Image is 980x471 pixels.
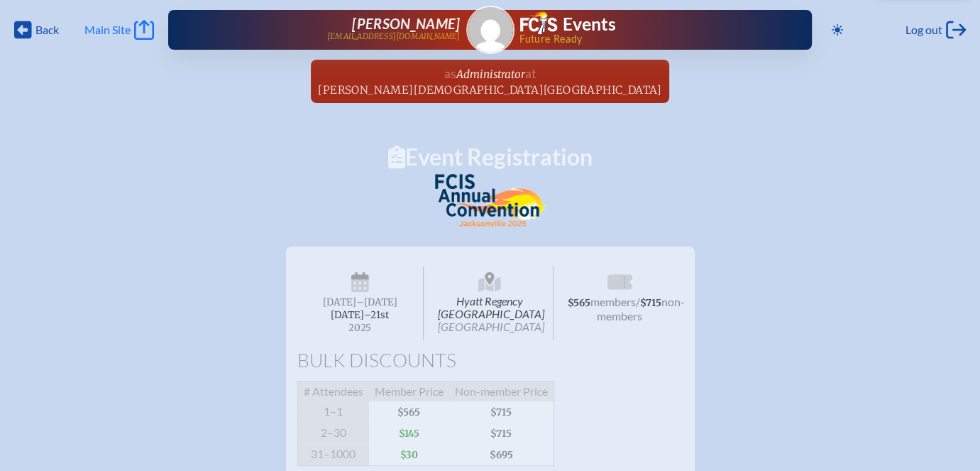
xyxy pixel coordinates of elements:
[568,297,590,309] span: $565
[309,323,412,333] span: 2025
[520,11,616,37] a: FCIS LogoEvents
[597,295,685,323] span: non-members
[590,295,636,308] span: members
[525,65,536,81] span: at
[636,295,640,308] span: /
[449,401,554,423] span: $715
[449,423,554,444] span: $715
[519,34,766,44] span: Future Ready
[449,381,554,402] span: Non-member Price
[84,23,131,37] span: Main Site
[327,32,461,41] p: [EMAIL_ADDRESS][DOMAIN_NAME]
[456,67,525,81] span: Administrator
[369,381,449,402] span: Member Price
[318,83,661,97] span: [PERSON_NAME][DEMOGRAPHIC_DATA][GEOGRAPHIC_DATA]
[323,296,356,308] span: [DATE]
[369,444,449,466] span: $30
[84,20,154,40] a: Main Site
[297,423,369,444] span: 2–30
[369,401,449,423] span: $565
[331,309,389,321] span: [DATE]–⁠21st
[352,15,460,32] span: [PERSON_NAME]
[449,444,554,466] span: $695
[297,444,369,466] span: 31–1000
[438,320,544,333] span: [GEOGRAPHIC_DATA]
[369,423,449,444] span: $145
[640,297,661,309] span: $715
[297,401,369,423] span: 1–1
[563,16,616,33] h1: Events
[905,23,942,37] span: Log out
[356,296,397,308] span: –[DATE]
[468,7,513,53] img: Gravatar
[214,16,460,44] a: [PERSON_NAME][EMAIL_ADDRESS][DOMAIN_NAME]
[444,65,456,81] span: as
[297,381,369,402] span: # Attendees
[297,351,683,370] h1: Bulk Discounts
[312,60,667,103] a: asAdministratorat[PERSON_NAME][DEMOGRAPHIC_DATA][GEOGRAPHIC_DATA]
[35,23,59,37] span: Back
[466,6,514,54] a: Gravatar
[520,11,557,34] img: Florida Council of Independent Schools
[426,266,554,340] span: Hyatt Regency [GEOGRAPHIC_DATA]
[435,174,546,227] img: FCIS Convention 2025
[520,11,766,44] div: FCIS Events — Future ready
